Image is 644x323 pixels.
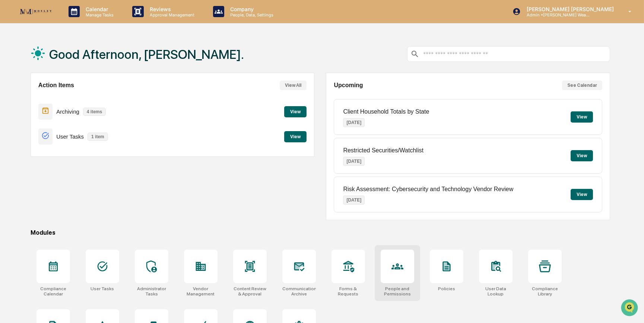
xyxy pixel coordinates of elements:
[144,12,198,18] p: Approval Management
[31,229,610,236] div: Modules
[37,286,70,297] div: Compliance Calendar
[280,80,307,90] button: View All
[7,57,21,70] img: 1746055101610-c473b297-6a78-478c-a979-82029cc54cd1
[343,157,365,166] p: [DATE]
[571,111,593,123] button: View
[15,94,48,101] span: Preclearance
[54,95,60,101] div: 🗄️
[56,133,84,140] p: User Tasks
[184,286,218,297] div: Vendor Management
[571,189,593,200] button: View
[571,150,593,161] button: View
[284,131,307,142] button: View
[528,286,562,297] div: Compliance Library
[521,12,590,18] p: Admin • [PERSON_NAME] Wealth
[343,108,429,115] p: Client Household Totals by State
[51,91,95,104] a: 🗄️Attestations
[56,108,79,115] p: Archiving
[282,286,316,297] div: Communications Archive
[343,196,365,205] p: [DATE]
[4,91,51,104] a: 🖐️Preclearance
[343,147,423,154] p: Restricted Securities/Watchlist
[15,108,47,115] span: Data Lookup
[83,108,106,116] p: 4 items
[80,12,117,18] p: Manage Tasks
[18,7,54,16] img: logo
[88,133,108,141] p: 1 item
[284,108,307,115] a: View
[381,286,414,297] div: People and Permissions
[224,12,277,18] p: People, Data, Settings
[521,6,618,12] p: [PERSON_NAME] [PERSON_NAME]
[127,59,136,68] button: Start new chat
[80,6,117,12] p: Calendar
[562,80,602,90] button: See Calendar
[620,298,640,319] iframe: Open customer support
[7,95,13,101] div: 🖐️
[74,126,90,132] span: Pylon
[233,286,267,297] div: Content Review & Approval
[343,186,513,193] p: Risk Assessment: Cybersecurity and Technology Vendor Review
[7,109,13,115] div: 🔎
[343,118,365,127] p: [DATE]
[61,94,92,101] span: Attestations
[25,57,122,64] div: Start new chat
[135,286,168,297] div: Administrator Tasks
[334,82,363,89] h2: Upcoming
[25,64,94,70] div: We're available if you need us!
[284,106,307,117] button: View
[53,126,90,132] a: Powered byPylon
[438,286,455,291] div: Policies
[284,133,307,140] a: View
[4,105,50,118] a: 🔎Data Lookup
[331,286,365,297] div: Forms & Requests
[38,82,74,89] h2: Action Items
[91,286,114,291] div: User Tasks
[479,286,513,297] div: User Data Lookup
[7,16,136,28] p: How can we help?
[49,47,244,62] h1: Good Afternoon, [PERSON_NAME].
[144,6,198,12] p: Reviews
[224,6,277,12] p: Company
